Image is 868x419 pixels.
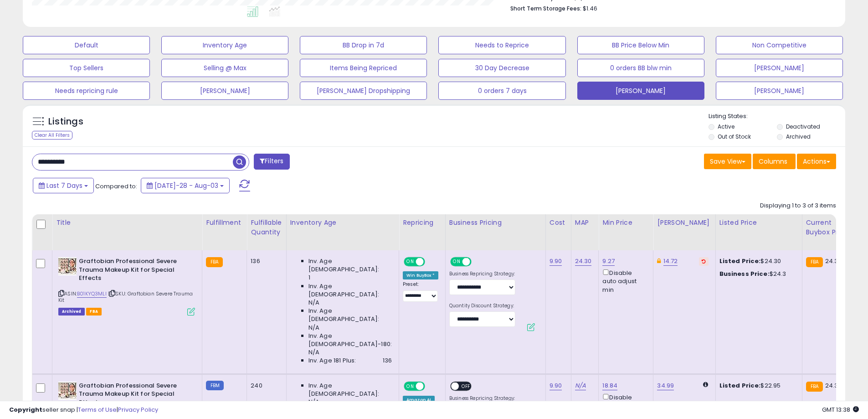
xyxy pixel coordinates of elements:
div: Current Buybox Price [806,218,853,237]
span: Columns [759,157,787,166]
span: 2025-08-11 13:38 GMT [822,405,859,414]
a: 34.99 [657,381,674,390]
div: Min Price [602,218,649,228]
button: Columns [753,154,796,169]
b: Graftobian Professional Severe Trauma Makeup Kit for Special Effects [79,257,190,285]
div: Displaying 1 to 3 of 3 items [760,202,836,210]
span: N/A [308,348,319,357]
a: N/A [575,381,586,390]
small: FBA [806,257,823,267]
b: Graftobian Professional Severe Trauma Makeup Kit for Special Effects [79,382,190,409]
b: Business Price: [719,269,770,278]
div: Clear All Filters [32,131,72,140]
div: Fulfillable Quantity [251,218,282,237]
span: OFF [470,258,485,266]
span: $1.46 [583,4,597,13]
button: Needs to Reprice [438,36,565,54]
b: Short Term Storage Fees: [510,5,581,12]
span: Inv. Age [DEMOGRAPHIC_DATA]: [308,382,392,398]
label: Active [718,123,734,130]
span: [DATE]-28 - Aug-03 [154,181,218,190]
button: [PERSON_NAME] [577,82,704,100]
small: FBA [206,257,223,267]
span: Inv. Age [DEMOGRAPHIC_DATA]-180: [308,332,392,348]
label: Out of Stock [718,133,751,140]
div: Repricing [403,218,442,228]
div: Win BuyBox * [403,271,438,279]
div: Title [56,218,198,228]
span: 1 [308,274,310,282]
a: 9.27 [602,257,615,266]
span: 24.3 [825,381,838,390]
span: Inv. Age [DEMOGRAPHIC_DATA]: [308,282,392,299]
span: ON [451,258,462,266]
a: Privacy Policy [118,405,158,414]
span: Inv. Age [DEMOGRAPHIC_DATA]: [308,257,392,274]
div: 240 [251,382,279,390]
div: Preset: [403,281,438,302]
div: MAP [575,218,595,228]
div: Cost [550,218,567,228]
button: Actions [797,154,836,169]
span: Compared to: [95,182,137,191]
a: 14.72 [663,257,678,266]
a: Terms of Use [78,405,117,414]
a: 9.90 [550,257,562,266]
button: 0 orders BB blw min [577,59,704,77]
span: Inv. Age 181 Plus: [308,357,356,365]
span: ON [405,382,416,390]
div: 136 [251,257,279,265]
button: [PERSON_NAME] [161,82,288,100]
button: Top Sellers [23,59,150,77]
button: Non Competitive [716,36,843,54]
span: N/A [308,299,319,307]
small: FBM [206,381,224,390]
span: OFF [424,382,438,390]
button: Default [23,36,150,54]
b: Listed Price: [719,257,761,265]
button: Filters [254,154,289,170]
div: ASIN: [58,257,195,315]
div: $22.95 [719,382,795,390]
button: [DATE]-28 - Aug-03 [141,178,230,193]
label: Quantity Discount Strategy: [449,303,515,309]
span: OFF [424,258,438,266]
span: Last 7 Days [46,181,82,190]
div: Inventory Age [290,218,395,228]
span: Listings that have been deleted from Seller Central [58,308,85,316]
button: Items Being Repriced [300,59,427,77]
h5: Listings [48,115,83,128]
button: 30 Day Decrease [438,59,565,77]
div: Business Pricing [449,218,542,228]
button: 0 orders 7 days [438,82,565,100]
strong: Copyright [9,405,42,414]
span: ON [405,258,416,266]
button: [PERSON_NAME] [716,59,843,77]
small: FBA [806,382,823,392]
div: Disable auto adjust min [602,268,646,294]
span: OFF [459,382,473,390]
button: [PERSON_NAME] [716,82,843,100]
button: Last 7 Days [33,178,94,193]
a: B01KYQ3MLI [77,290,107,298]
span: N/A [308,324,319,332]
button: Save View [704,154,751,169]
a: 9.90 [550,381,562,390]
b: Listed Price: [719,381,761,390]
button: Needs repricing rule [23,82,150,100]
div: $24.30 [719,257,795,265]
div: [PERSON_NAME] [657,218,711,228]
span: | SKU: Graftobian Severe Trauma Kit [58,290,193,304]
img: 51FK2n8erIL._SL40_.jpg [58,382,77,400]
button: Inventory Age [161,36,288,54]
a: 18.84 [602,381,617,390]
label: Business Repricing Strategy: [449,271,515,277]
button: Selling @ Max [161,59,288,77]
a: 24.30 [575,257,592,266]
label: Deactivated [786,123,820,130]
button: [PERSON_NAME] Dropshipping [300,82,427,100]
button: BB Price Below Min [577,36,704,54]
div: seller snap | | [9,406,158,414]
div: Fulfillment [206,218,243,228]
span: Inv. Age [DEMOGRAPHIC_DATA]: [308,307,392,323]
